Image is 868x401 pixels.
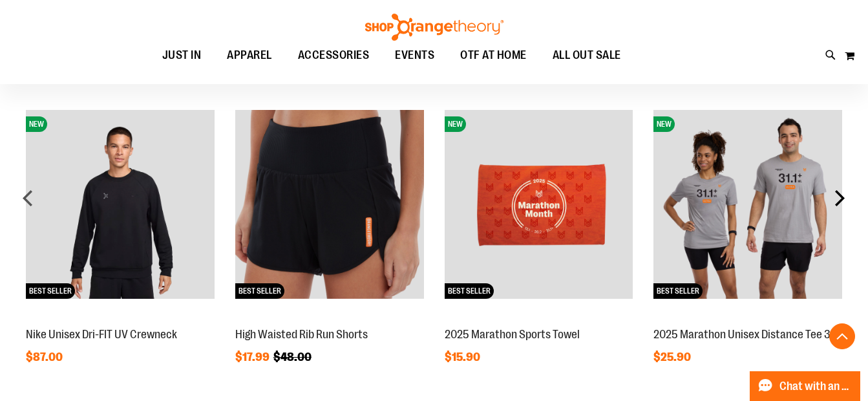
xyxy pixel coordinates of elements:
span: BEST SELLER [653,283,703,299]
a: 2025 Marathon Sports Towel [445,328,580,341]
button: Back To Top [829,323,855,349]
img: Nike Unisex Dri-FIT UV Crewneck [26,110,215,299]
span: BEST SELLER [445,283,494,299]
div: prev [16,185,41,211]
span: NEW [653,116,675,132]
img: Shop Orangetheory [363,14,505,41]
a: 2025 Marathon Sports TowelNEWBEST SELLER [445,314,633,324]
span: Chat with an Expert [779,380,852,393]
img: High Waisted Rib Run Shorts [235,110,424,299]
span: $25.90 [653,351,693,363]
span: $15.90 [445,351,482,363]
button: Chat with an Expert [750,371,861,401]
span: ALL OUT SALE [553,41,621,70]
span: $17.99 [235,351,271,363]
span: BEST SELLER [26,283,75,299]
a: Nike Unisex Dri-FIT UV CrewneckNEWBEST SELLER [26,314,215,324]
span: $87.00 [26,351,65,363]
span: JUST IN [162,41,202,70]
img: 2025 Marathon Unisex Distance Tee 31.1 [653,110,842,299]
span: NEW [26,116,47,132]
span: EVENTS [395,41,434,70]
span: NEW [445,116,466,132]
a: Nike Unisex Dri-FIT UV Crewneck [26,328,177,341]
span: OTF AT HOME [460,41,527,70]
span: BEST SELLER [235,283,284,299]
a: 2025 Marathon Unisex Distance Tee 31.1 [653,328,840,341]
a: 2025 Marathon Unisex Distance Tee 31.1NEWBEST SELLER [653,314,842,324]
div: next [827,185,852,211]
span: ACCESSORIES [298,41,370,70]
span: $48.00 [273,351,313,363]
a: High Waisted Rib Run ShortsBEST SELLER [235,314,424,324]
img: 2025 Marathon Sports Towel [445,110,633,299]
span: APPAREL [227,41,272,70]
a: High Waisted Rib Run Shorts [235,328,368,341]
